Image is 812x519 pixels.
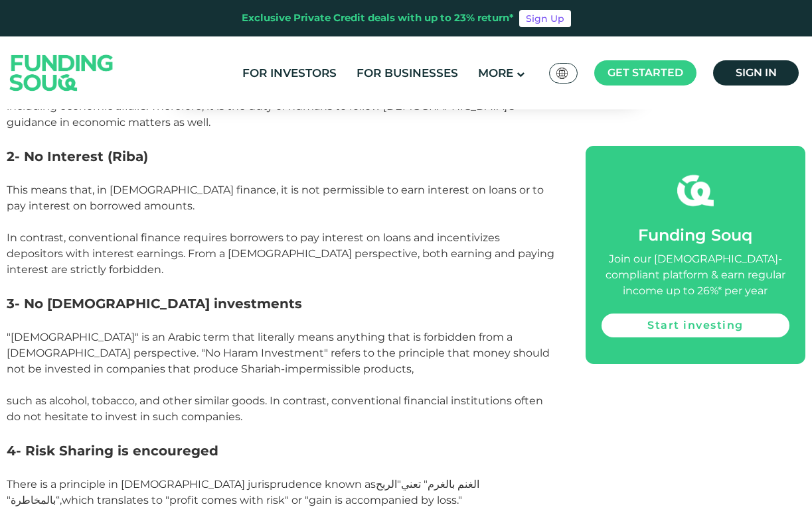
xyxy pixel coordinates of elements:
span: In contrast, conventional finance requires borrowers to pay interest on loans and incentivizes de... [7,231,554,276]
span: More [478,66,513,80]
img: SA Flag [556,68,568,79]
span: Sign in [736,66,777,79]
a: For Businesses [353,62,461,84]
span: This means that, in [DEMOGRAPHIC_DATA] finance, it is not permissible to earn interest on loans o... [7,184,544,212]
span: Get started [608,66,683,79]
span: “,which translates to "profit comes with risk" or "gain is accompanied by loss." [56,494,462,506]
img: fsicon [677,172,714,209]
span: 3- No [DEMOGRAPHIC_DATA] investments [7,296,302,312]
span: 4- Risk Sharing is encoureged [7,443,218,459]
h3: 2- No Interest (Riba) [7,146,556,166]
a: Sign in [713,60,799,86]
span: الغنم بالغرم" تعني"الربح بالمخاطرة" [7,478,479,506]
span: There is a principle in [DEMOGRAPHIC_DATA] jurisprudence known as [7,478,376,490]
a: Start investing [602,314,789,337]
a: Sign Up [519,10,571,27]
span: such as alcohol, tobacco, and other similar goods. In contrast, conventional financial institutio... [7,378,543,423]
a: For Investors [239,62,340,84]
span: Funding Souq [638,225,752,245]
div: Join our [DEMOGRAPHIC_DATA]-compliant platform & earn regular income up to 26%* per year [602,251,789,299]
div: Exclusive Private Credit deals with up to 23% return* [242,11,514,26]
span: "[DEMOGRAPHIC_DATA]" is an Arabic term that literally means anything that is forbidden from a [DE... [7,331,550,375]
